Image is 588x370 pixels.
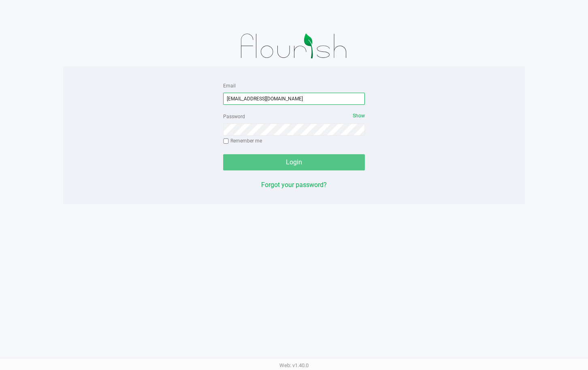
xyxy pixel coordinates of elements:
label: Email [223,82,236,89]
label: Password [223,113,245,120]
label: Remember me [223,137,262,145]
span: Web: v1.40.0 [279,362,309,368]
button: Forgot your password? [261,180,327,190]
span: Show [353,113,365,119]
input: Remember me [223,138,229,144]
